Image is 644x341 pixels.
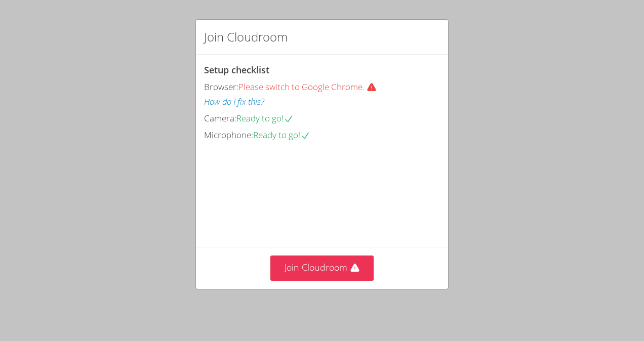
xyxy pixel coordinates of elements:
span: Camera: [204,112,236,124]
h2: Join Cloudroom [204,28,288,46]
span: Ready to go! [236,112,294,124]
button: How do I fix this? [204,95,264,109]
button: Join Cloudroom [270,255,374,280]
span: Ready to go! [253,129,310,141]
span: Browser: [204,81,238,93]
span: Please switch to Google Chrome. [238,81,381,93]
span: Setup checklist [204,64,269,76]
span: Microphone: [204,129,253,141]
